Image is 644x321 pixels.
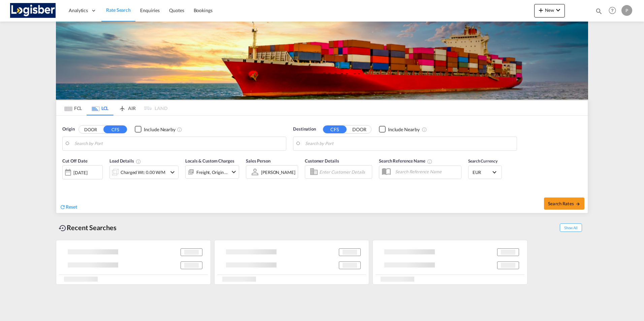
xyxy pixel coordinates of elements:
button: DOOR [348,126,371,133]
md-pagination-wrapper: Use the left and right arrow keys to navigate between tabs [60,101,167,115]
span: Quotes [169,7,184,13]
span: Sales Person [246,158,270,164]
input: Search Reference Name [392,167,461,177]
md-icon: icon-chevron-down [554,6,562,14]
md-icon: icon-arrow-right [576,202,580,206]
img: LCL+%26+FCL+BACKGROUND.png [56,22,588,100]
md-icon: icon-chevron-down [230,168,238,176]
div: Origin DOOR CFS Checkbox No InkUnchecked: Ignores neighbouring ports when fetching rates.Checked ... [56,116,588,213]
div: P [621,5,632,16]
span: Search Rates [548,201,580,206]
input: Search by Port [74,139,283,149]
div: Freight Origin Destination [196,168,228,177]
button: CFS [323,126,347,133]
span: Origin [62,126,74,133]
md-tab-item: LCL [87,101,114,115]
input: Enter Customer Details [319,167,370,177]
md-icon: icon-magnify [595,7,603,15]
span: Customer Details [305,158,339,164]
md-checkbox: Checkbox No Ink [135,126,175,133]
md-tab-item: AIR [114,101,140,115]
span: Locals & Custom Charges [185,158,234,164]
md-datepicker: Select [62,179,67,188]
div: Charged Wt: 0.00 W/Micon-chevron-down [109,166,179,179]
button: CFS [103,126,127,133]
span: Analytics [69,7,88,14]
input: Search by Port [305,139,513,149]
div: Freight Origin Destinationicon-chevron-down [185,165,239,179]
div: Recent Searches [56,220,119,235]
span: New [537,7,562,13]
button: DOOR [79,126,102,133]
span: Search Reference Name [379,158,432,164]
md-icon: Unchecked: Ignores neighbouring ports when fetching rates.Checked : Includes neighbouring ports w... [177,127,182,132]
span: Reset [66,204,77,210]
span: Cut Off Date [62,158,88,164]
md-icon: icon-plus 400-fg [537,6,545,14]
md-icon: icon-backup-restore [59,224,67,232]
div: [DATE] [62,165,103,179]
div: Include Nearby [388,126,420,133]
div: [DATE] [73,170,87,176]
md-icon: Your search will be saved by the below given name [427,159,432,164]
span: Rate Search [106,7,131,13]
div: icon-magnify [595,7,603,17]
div: Charged Wt: 0.00 W/M [121,168,165,177]
md-icon: icon-refresh [60,204,66,210]
img: d7a75e507efd11eebffa5922d020a472.png [10,3,56,18]
span: Help [607,5,618,16]
span: Show All [560,223,582,232]
div: Help [607,5,621,17]
md-icon: Chargeable Weight [136,159,141,164]
md-select: Sales Person: POL ALVAREZ [260,167,296,177]
span: Load Details [109,158,141,164]
md-icon: icon-airplane [118,104,126,109]
md-checkbox: Checkbox No Ink [379,126,420,133]
div: icon-refreshReset [60,204,77,211]
button: Search Ratesicon-arrow-right [544,198,584,210]
span: EUR [473,169,491,175]
span: Destination [293,126,316,133]
span: Bookings [194,7,213,13]
div: [PERSON_NAME] [261,170,295,175]
div: Include Nearby [144,126,175,133]
span: Search Currency [468,158,497,164]
md-tab-item: FCL [60,101,87,115]
md-icon: Unchecked: Ignores neighbouring ports when fetching rates.Checked : Includes neighbouring ports w... [422,127,427,132]
md-select: Select Currency: € EUREuro [472,167,498,177]
button: icon-plus 400-fgNewicon-chevron-down [534,4,565,17]
span: Enquiries [140,7,160,13]
md-icon: icon-chevron-down [168,168,176,176]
